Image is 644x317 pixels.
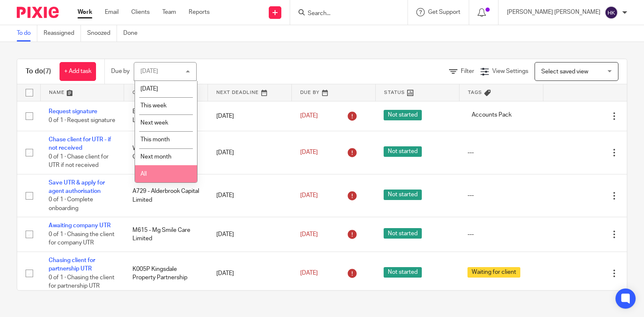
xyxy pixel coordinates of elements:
span: Not started [384,190,422,200]
a: Reports [189,8,210,16]
a: Work [78,8,92,16]
a: Chase client for UTR - if not received [49,137,111,151]
img: Pixie [17,7,59,18]
td: [DATE] [208,131,292,174]
td: [DATE] [208,101,292,131]
a: + Add task [60,62,96,81]
span: Filter [461,68,474,74]
a: Team [162,8,176,16]
span: 0 of 1 · Chasing the client for partnership UTR [49,275,114,289]
span: [DATE] [300,113,318,119]
div: --- [467,230,535,239]
p: Due by [111,67,130,75]
span: [DATE] [300,270,318,276]
div: --- [467,191,535,200]
img: svg%3E [605,6,618,19]
a: Awaiting company UTR [49,223,111,229]
span: All [140,171,147,177]
div: --- [467,148,535,157]
a: Save UTR & apply for agent authorisation [49,180,105,194]
td: [DATE] [208,217,292,252]
h1: To do [26,67,51,76]
a: Clients [131,8,150,16]
span: (7) [43,68,51,75]
a: Done [123,25,144,42]
td: [DATE] [208,252,292,295]
span: Next month [140,154,171,160]
span: [DATE] [300,150,318,156]
span: Not started [384,110,422,120]
span: This month [140,137,170,143]
span: Tags [468,90,482,95]
a: To do [17,25,37,42]
span: [DATE] [140,86,158,92]
span: [DATE] [300,192,318,198]
span: Waiting for client [467,267,520,278]
a: Snoozed [87,25,117,42]
a: Email [105,8,119,16]
a: Reassigned [44,25,81,42]
span: [DATE] [300,231,318,237]
span: View Settings [492,68,528,74]
td: E089 EVEREST HOMES LTD [124,101,208,131]
span: Next week [140,120,168,126]
td: M615 - Mg Smile Care Limited [124,217,208,252]
td: A729 - Alderbrook Capital Limited [124,174,208,217]
span: Not started [384,228,422,239]
span: Not started [384,267,422,278]
td: W207 - Woodbourne Group (SW) Limited [124,131,208,174]
div: [DATE] [140,68,158,74]
span: 0 of 1 · Chasing the client for company UTR [49,231,114,246]
input: Search [307,10,382,18]
span: Get Support [428,9,460,15]
a: Chasing client for partnership UTR [49,257,95,272]
span: Accounts Pack [467,110,516,120]
span: Select saved view [541,69,588,75]
span: This week [140,103,166,109]
span: Not started [384,146,422,157]
span: 0 of 1 · Request signature [49,117,115,123]
p: [PERSON_NAME] [PERSON_NAME] [507,8,600,16]
td: [DATE] [208,174,292,217]
td: K005P Kingsdale Property Partnership [124,252,208,295]
span: 0 of 1 · Complete onboarding [49,197,93,212]
a: Request signature [49,109,97,114]
span: 0 of 1 · Chase client for UTR if not received [49,154,109,169]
